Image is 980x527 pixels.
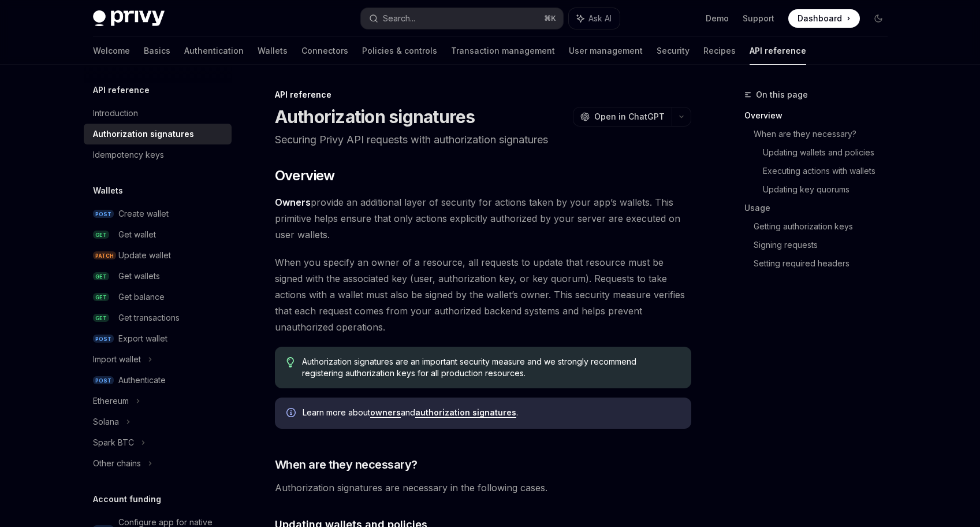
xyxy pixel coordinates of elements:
span: Authorization signatures are necessary in the following cases. [275,480,691,496]
a: POSTAuthenticate [84,370,232,391]
span: POST [93,210,114,218]
span: When are they necessary? [275,457,418,473]
a: Policies & controls [362,37,437,65]
div: Other chains [93,457,141,470]
span: GET [93,314,109,322]
a: Introduction [84,103,232,124]
a: PATCHUpdate wallet [84,245,232,266]
a: Overview [744,106,897,125]
div: Spark BTC [93,436,134,450]
div: Solana [93,415,119,429]
a: Transaction management [451,37,555,65]
div: Create wallet [118,207,169,221]
a: Signing requests [754,236,897,254]
span: Open in ChatGPT [594,111,665,123]
a: Dashboard [788,9,860,28]
span: On this page [756,88,808,102]
button: Ask AI [569,8,620,29]
svg: Info [286,408,298,420]
h5: API reference [93,83,150,97]
a: Authorization signatures [84,124,232,144]
a: API reference [750,37,806,65]
span: Overview [275,166,335,185]
span: GET [93,293,109,302]
a: authorization signatures [415,407,516,418]
a: POSTExport wallet [84,328,232,349]
span: Ask AI [588,13,612,24]
a: Recipes [703,37,736,65]
h5: Account funding [93,492,161,506]
a: Support [743,13,774,24]
h1: Authorization signatures [275,106,475,127]
a: Idempotency keys [84,144,232,165]
div: API reference [275,89,691,101]
a: User management [569,37,643,65]
a: Updating key quorums [763,180,897,199]
button: Search...⌘K [361,8,563,29]
a: GETGet balance [84,287,232,307]
div: Get balance [118,290,165,304]
span: GET [93,272,109,281]
svg: Tip [286,357,295,368]
div: Get wallets [118,269,160,283]
span: POST [93,335,114,343]
a: Getting authorization keys [754,217,897,236]
a: Updating wallets and policies [763,143,897,162]
div: Update wallet [118,248,171,262]
span: Dashboard [798,13,842,24]
a: owners [370,407,401,418]
div: Search... [383,12,415,25]
a: Authentication [184,37,244,65]
div: Import wallet [93,352,141,366]
div: Get wallet [118,228,156,242]
div: Export wallet [118,332,167,346]
span: GET [93,231,109,239]
a: Connectors [301,37,348,65]
a: Executing actions with wallets [763,162,897,180]
a: GETGet transactions [84,307,232,328]
a: Basics [144,37,170,65]
a: GETGet wallet [84,224,232,245]
span: Learn more about and . [303,407,680,418]
a: Demo [706,13,729,24]
a: Setting required headers [754,254,897,273]
div: Authenticate [118,373,166,387]
span: provide an additional layer of security for actions taken by your app’s wallets. This primitive h... [275,194,691,243]
a: POSTCreate wallet [84,203,232,224]
span: ⌘ K [544,14,556,23]
div: Idempotency keys [93,148,164,162]
div: Introduction [93,106,138,120]
a: GETGet wallets [84,266,232,287]
p: Securing Privy API requests with authorization signatures [275,132,691,148]
span: Authorization signatures are an important security measure and we strongly recommend registering ... [302,356,679,379]
div: Get transactions [118,311,180,325]
a: Security [657,37,690,65]
div: Authorization signatures [93,127,194,141]
a: When are they necessary? [754,125,897,143]
button: Open in ChatGPT [573,107,672,127]
a: Usage [744,199,897,217]
div: Ethereum [93,394,129,408]
a: Welcome [93,37,130,65]
img: dark logo [93,10,165,27]
h5: Wallets [93,184,123,198]
span: When you specify an owner of a resource, all requests to update that resource must be signed with... [275,254,691,335]
a: Owners [275,196,311,209]
span: POST [93,376,114,385]
a: Wallets [258,37,288,65]
button: Toggle dark mode [869,9,888,28]
span: PATCH [93,251,116,260]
